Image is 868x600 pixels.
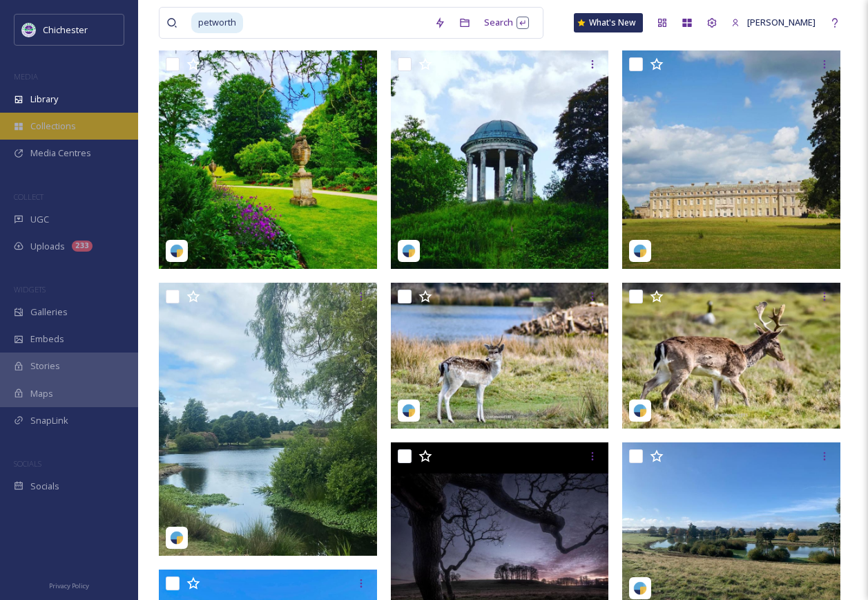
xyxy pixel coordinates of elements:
[391,283,609,429] img: wild_andwoody_photography-17867303823262706.jpeg
[747,16,816,28] span: [PERSON_NAME]
[633,404,647,418] img: snapsea-logo.png
[30,213,49,226] span: UGC
[49,576,89,593] a: Privacy Policy
[574,13,643,32] a: What's New
[22,23,36,37] img: Logo_of_Chichester_District_Council.png
[724,9,822,36] a: [PERSON_NAME]
[622,50,840,269] img: oudejansinteriors-18052125083106451.jpeg
[633,581,647,595] img: snapsea-logo.png
[30,414,68,427] span: SnapLink
[170,531,184,545] img: snapsea-logo.png
[477,9,536,36] div: Search
[159,50,377,269] img: oudejansinteriors-18098921182563598.jpeg
[402,244,416,258] img: snapsea-logo.png
[170,244,184,258] img: snapsea-logo.png
[30,240,65,253] span: Uploads
[622,283,840,429] img: wild_andwoody_photography-18098386894468099.jpeg
[402,404,416,418] img: snapsea-logo.png
[633,244,647,258] img: snapsea-logo.png
[30,480,59,493] span: Socials
[30,306,68,319] span: Galleries
[43,24,88,36] span: Chichester
[30,147,91,160] span: Media Centres
[191,12,243,32] span: petworth
[49,581,89,590] span: Privacy Policy
[159,283,377,556] img: _t_travels_-18075694249852611.jpeg
[30,387,53,400] span: Maps
[14,284,46,294] span: WIDGETS
[391,50,609,269] img: oudejansinteriors-18066984488318731.jpeg
[14,71,38,82] span: MEDIA
[30,332,64,346] span: Embeds
[14,191,44,202] span: COLLECT
[30,93,58,106] span: Library
[72,241,93,252] div: 233
[14,458,41,469] span: SOCIALS
[30,120,76,133] span: Collections
[30,359,60,373] span: Stories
